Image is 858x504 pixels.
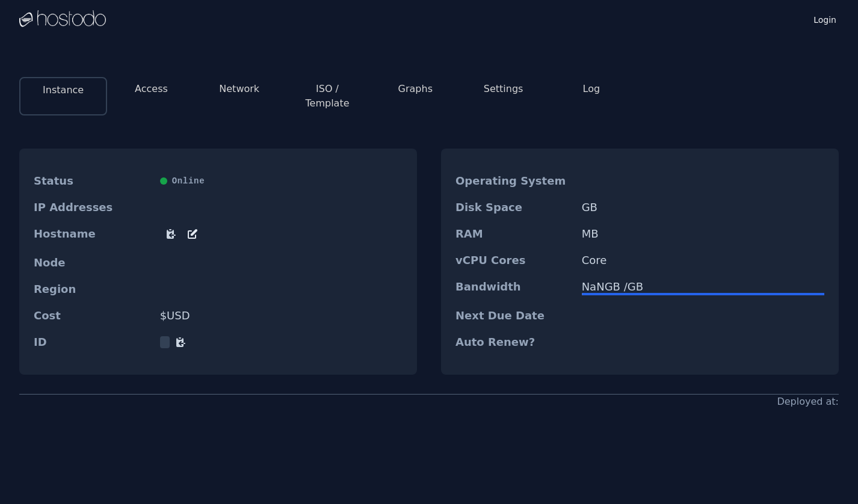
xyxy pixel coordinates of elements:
dt: Status [34,175,150,187]
button: Access [135,82,168,96]
a: Login [811,11,839,26]
button: Settings [484,82,523,96]
dt: Disk Space [455,201,572,214]
img: Logo [19,10,106,28]
button: Graphs [398,82,433,96]
dd: $ USD [160,310,403,322]
dd: Core [582,254,824,266]
dt: RAM [455,228,572,240]
dt: ID [34,336,150,348]
dt: vCPU Cores [455,254,572,266]
dt: Operating System [455,175,572,187]
dt: Cost [34,310,150,322]
dt: Region [34,283,150,295]
div: Deployed at: [777,395,839,409]
dd: MB [582,228,824,240]
div: NaN GB / GB [582,281,824,293]
dt: Bandwidth [455,281,572,295]
button: Log [583,82,600,96]
div: Online [160,175,403,187]
dt: Hostname [34,228,150,242]
dt: Next Due Date [455,310,572,322]
button: ISO / Template [293,82,362,111]
dt: IP Addresses [34,201,150,214]
dt: Auto Renew? [455,336,572,348]
dt: Node [34,257,150,269]
button: Network [219,82,259,96]
dd: GB [582,201,824,214]
button: Instance [43,83,84,97]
